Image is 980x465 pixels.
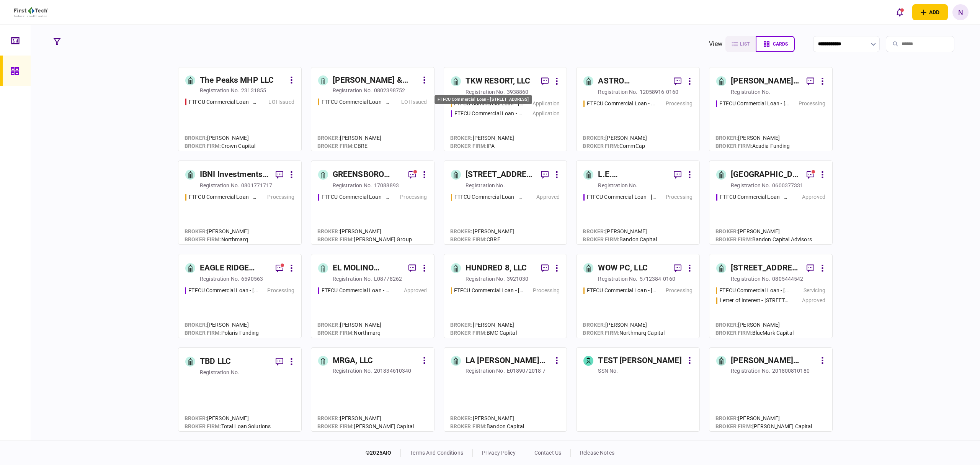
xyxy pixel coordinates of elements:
div: [PERSON_NAME] [715,414,812,422]
span: Broker : [583,228,605,234]
div: FTFCU Commercial Loan - 2410 Charleston Highway [454,110,523,118]
div: 0600377331 [772,182,803,189]
a: IBNI Investments, LLCregistration no.0801771717FTFCU Commercial Loan - 6 Uvalde Road Houston TX P... [178,160,302,245]
div: FTFCU Commercial Loan - 7600 Harpers Green Way Chesterfield [454,193,523,201]
div: Servicing [804,287,825,295]
div: registration no. [598,182,637,189]
div: Approved [802,193,825,201]
a: [STREET_ADDRESS], LLCregistration no.FTFCU Commercial Loan - 7600 Harpers Green Way Chesterfield ... [444,160,567,245]
div: CBRE [317,142,382,150]
img: client company logo [14,7,48,17]
div: LOI Issued [401,98,427,106]
div: [PERSON_NAME] [317,134,382,142]
div: Processing [799,100,825,108]
span: Broker : [450,228,473,234]
div: LA [PERSON_NAME] LLC. [465,355,551,367]
div: [PERSON_NAME] [317,414,414,422]
button: open notifications list [892,4,908,20]
div: registration no. [731,367,770,375]
span: Broker : [715,415,738,421]
span: broker firm : [715,330,752,336]
div: FTFCU Commercial Loan - 1770 Allens Circle Greensboro GA [322,193,390,201]
div: registration no. [465,275,505,283]
span: list [740,41,750,47]
div: Northmarq [185,236,249,244]
span: cards [773,41,788,47]
div: Processing [267,193,294,201]
div: Application [532,110,560,118]
div: FTFCU Commercial Loan - 1552 W Miracle Mile Tucson AZ [322,287,390,295]
span: broker firm : [715,236,752,242]
div: CBRE [450,236,514,244]
span: broker firm : [715,143,752,149]
div: FTFCU Commercial Loan - 25590 Avenue Stafford [587,193,656,201]
div: registration no. [598,275,637,283]
div: Polaris Funding [185,329,259,337]
div: GREENSBORO ESTATES LLC [333,169,402,181]
div: E0189072018-7 [507,367,546,375]
div: 5712384-0160 [640,275,676,283]
span: Broker : [583,322,605,328]
button: cards [756,36,795,52]
div: registration no. [200,182,239,189]
div: FTFCU Commercial Loan - 3969 Morse Crossing Columbus [454,287,523,295]
span: broker firm : [317,143,354,149]
span: broker firm : [185,423,221,429]
div: [PERSON_NAME] [715,228,812,236]
div: IPA [450,142,514,150]
div: [PERSON_NAME] COMMONS INVESTMENTS, LLC [731,355,817,367]
div: 23131855 [241,87,266,94]
span: broker firm : [185,143,221,149]
div: [PERSON_NAME] [450,321,517,329]
div: SSN no. [598,367,618,375]
span: broker firm : [583,330,619,336]
a: HUNDRED 8, LLCregistration no.3921030FTFCU Commercial Loan - 3969 Morse Crossing ColumbusProcessi... [444,254,567,338]
div: registration no. [465,88,505,96]
div: © 2025 AIO [366,449,401,457]
span: Broker : [317,415,340,421]
span: Broker : [185,415,207,421]
div: registration no. [333,275,372,283]
span: Broker : [715,228,738,234]
div: [PERSON_NAME] [450,228,514,236]
div: EL MOLINO MOBILE HOME PARK, LLC [333,262,402,274]
div: view [709,39,722,49]
div: 17088893 [374,182,399,189]
span: Broker : [450,135,473,141]
span: broker firm : [317,236,354,242]
div: [PERSON_NAME] Capital [715,422,812,431]
div: FTFCU Commercial Loan - 6110 N US Hwy 89 Flagstaff AZ [189,98,258,106]
div: registration no. [333,367,372,375]
div: [PERSON_NAME] [715,321,794,329]
div: Processing [666,287,693,295]
a: L.E. [PERSON_NAME] Properties Inc.registration no.FTFCU Commercial Loan - 25590 Avenue StaffordPr... [576,160,700,245]
div: Processing [533,287,560,295]
div: 12058916-0160 [640,88,679,96]
a: EL MOLINO MOBILE HOME PARK, LLCregistration no.L08778262FTFCU Commercial Loan - 1552 W Miracle Mi... [311,254,434,338]
div: [PERSON_NAME] [317,228,412,236]
a: terms and conditions [410,450,463,456]
span: broker firm : [715,423,752,429]
div: TKW RESORT, LLC [465,75,531,87]
div: 0805444542 [772,275,803,283]
div: FTFCU Commercial Loan - 8401 Chagrin Road Bainbridge Townshi [719,287,789,295]
div: Application [532,100,560,108]
div: Approved [404,287,427,295]
a: TBD LLCregistration no.Broker:[PERSON_NAME]broker firm:Total Loan Solutions [178,347,302,432]
a: GREENSBORO ESTATES LLCregistration no.17088893FTFCU Commercial Loan - 1770 Allens Circle Greensbo... [311,160,434,245]
div: Letter of Interest - 3711 Chester Avenue Cleveland [720,296,789,305]
a: WOW PC, LLCregistration no.5712384-0160FTFCU Commercial Loan - 2203 Texas ParkwayProcessingBroker... [576,254,700,338]
div: registration no. [465,182,505,189]
div: Processing [267,287,294,295]
span: Broker : [185,135,207,141]
span: Broker : [715,322,738,328]
div: FTFCU Commercial Loan - 6 Uvalde Road Houston TX [189,193,258,201]
div: Bandon Capital Advisors [715,236,812,244]
div: 6590563 [241,275,263,283]
div: TBD LLC [200,355,231,368]
span: broker firm : [450,143,487,149]
div: [STREET_ADDRESS], LLC [465,169,535,181]
div: FTFCU Commercial Loan - 325 Main Street Little Ferry NJ [720,193,789,201]
div: FTFCU Commercial Loan - 1650 S Carbon Ave Price UT [587,100,656,108]
div: [PERSON_NAME] Capital [317,422,414,431]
